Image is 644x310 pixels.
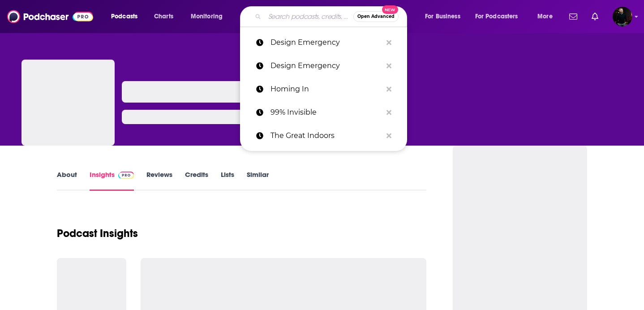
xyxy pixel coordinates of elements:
[353,11,399,22] button: Open AdvancedNew
[57,170,77,191] a: About
[613,7,632,26] button: Show profile menu
[154,10,173,23] span: Charts
[105,9,149,24] button: open menu
[270,124,382,147] p: The Great Indoors
[191,10,223,23] span: Monitoring
[240,54,407,77] a: Design Emergency
[57,227,138,240] h1: Podcast Insights
[357,14,395,19] span: Open Advanced
[221,170,234,191] a: Lists
[118,172,134,179] img: Podchaser Pro
[270,31,382,54] p: Design Emergency
[240,31,407,54] a: Design Emergency
[419,9,472,24] button: open menu
[270,77,382,101] p: Homing In
[90,170,134,191] a: InsightsPodchaser Pro
[146,170,172,191] a: Reviews
[185,170,208,191] a: Credits
[240,101,407,124] a: 99% Invisible
[469,9,531,24] button: open menu
[249,6,416,27] div: Search podcasts, credits, & more...
[247,170,269,191] a: Similar
[566,9,581,24] a: Show notifications dropdown
[7,8,93,25] img: Podchaser - Follow, Share and Rate Podcasts
[537,10,553,23] span: More
[265,9,353,24] input: Search podcasts, credits, & more...
[240,77,407,101] a: Homing In
[425,10,460,23] span: For Business
[270,54,382,77] p: Design Emergency
[475,10,518,23] span: For Podcasters
[111,10,137,23] span: Podcasts
[613,7,632,26] span: Logged in as davidajsavage
[148,9,179,24] a: Charts
[270,101,382,124] p: 99% Invisible
[613,7,632,26] img: User Profile
[382,5,398,14] span: New
[531,9,564,24] button: open menu
[588,9,602,24] a: Show notifications dropdown
[185,9,234,24] button: open menu
[240,124,407,147] a: The Great Indoors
